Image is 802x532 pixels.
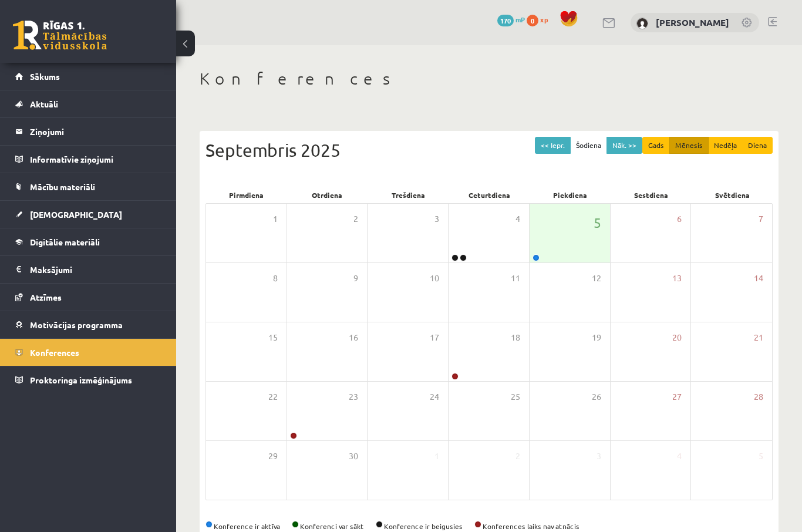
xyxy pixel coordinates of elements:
a: 170 mP [497,15,525,24]
legend: Informatīvie ziņojumi [30,146,161,173]
h1: Konferences [200,69,779,89]
span: 13 [672,272,682,285]
button: Šodiena [570,137,607,154]
a: [PERSON_NAME] [656,16,729,28]
a: Motivācijas programma [15,311,161,338]
span: mP [515,15,525,24]
span: Sākums [30,71,60,82]
span: 25 [511,390,520,403]
legend: Ziņojumi [30,118,161,145]
span: 8 [273,272,278,285]
span: 18 [511,331,520,344]
a: [DEMOGRAPHIC_DATA] [15,201,161,228]
span: xp [540,15,548,24]
button: Mēnesis [669,137,709,154]
div: Otrdiena [287,187,368,203]
a: Aktuāli [15,90,161,117]
a: Maksājumi [15,256,161,283]
button: Nedēļa [708,137,743,154]
span: 4 [515,213,520,225]
span: 3 [434,213,439,225]
a: Ziņojumi [15,118,161,145]
span: 29 [268,450,278,463]
span: 5 [594,213,601,233]
span: 28 [754,390,763,403]
legend: Maksājumi [30,256,161,283]
div: Svētdiena [692,187,773,203]
span: 17 [430,331,439,344]
div: Piekdiena [530,187,611,203]
span: 14 [754,272,763,285]
a: Sākums [15,63,161,90]
span: 6 [677,213,682,225]
button: Diena [742,137,773,154]
a: Proktoringa izmēģinājums [15,366,161,393]
span: 16 [349,331,358,344]
div: Konference ir aktīva Konferenci var sākt Konference ir beigusies Konferences laiks nav atnācis [205,521,773,531]
span: 11 [511,272,520,285]
span: 4 [677,450,682,463]
a: Konferences [15,339,161,366]
span: 2 [353,213,358,225]
span: 5 [759,450,763,463]
span: 7 [759,213,763,225]
span: 10 [430,272,439,285]
div: Sestdiena [611,187,692,203]
div: Pirmdiena [205,187,287,203]
span: 170 [497,15,514,26]
a: Informatīvie ziņojumi [15,146,161,173]
span: 20 [672,331,682,344]
span: Konferences [30,347,79,358]
span: 21 [754,331,763,344]
span: [DEMOGRAPHIC_DATA] [30,209,122,220]
a: Digitālie materiāli [15,228,161,255]
img: Veronika Pētersone [636,18,648,29]
span: 23 [349,390,358,403]
a: Mācību materiāli [15,173,161,200]
a: Atzīmes [15,284,161,311]
span: Atzīmes [30,292,62,302]
span: 15 [268,331,278,344]
button: Nāk. >> [606,137,642,154]
span: Aktuāli [30,99,58,109]
span: 30 [349,450,358,463]
a: Rīgas 1. Tālmācības vidusskola [13,21,107,50]
div: Ceturtdiena [449,187,530,203]
span: Motivācijas programma [30,319,123,330]
span: Mācību materiāli [30,181,95,192]
span: Proktoringa izmēģinājums [30,375,132,385]
span: 0 [527,15,538,26]
span: 22 [268,390,278,403]
span: 3 [597,450,601,463]
span: 12 [592,272,601,285]
span: 26 [592,390,601,403]
div: Trešdiena [368,187,449,203]
button: << Iepr. [535,137,571,154]
span: 27 [672,390,682,403]
span: 1 [273,213,278,225]
div: Septembris 2025 [205,137,773,163]
span: 2 [515,450,520,463]
button: Gads [642,137,670,154]
span: Digitālie materiāli [30,237,100,247]
span: 9 [353,272,358,285]
a: 0 xp [527,15,554,24]
span: 24 [430,390,439,403]
span: 19 [592,331,601,344]
span: 1 [434,450,439,463]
